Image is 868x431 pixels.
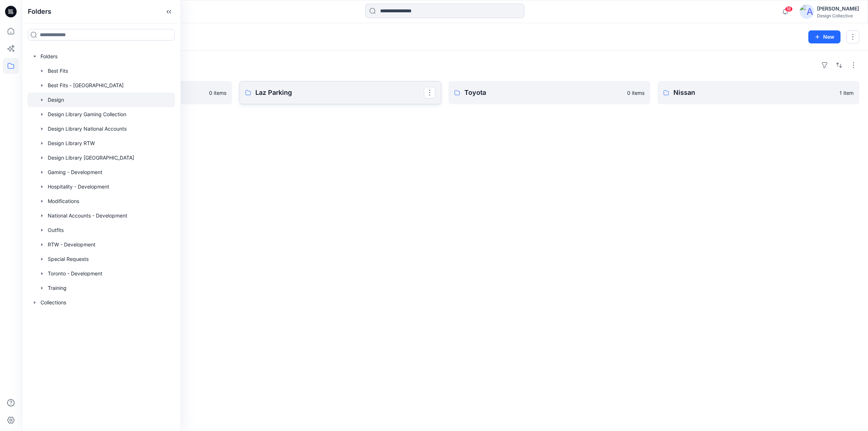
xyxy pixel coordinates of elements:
[808,30,841,43] button: New
[839,89,854,97] p: 1 item
[627,89,644,97] p: 0 items
[255,88,424,98] p: Laz Parking
[658,81,859,104] a: Nissan1 item
[209,89,226,97] p: 0 items
[785,6,793,12] span: 18
[817,13,859,18] div: Design Collective
[817,4,859,13] div: [PERSON_NAME]
[239,81,441,104] a: Laz Parking
[448,81,650,104] a: Toyota0 items
[464,88,623,98] p: Toyota
[673,88,835,98] p: Nissan
[800,4,814,19] img: avatar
